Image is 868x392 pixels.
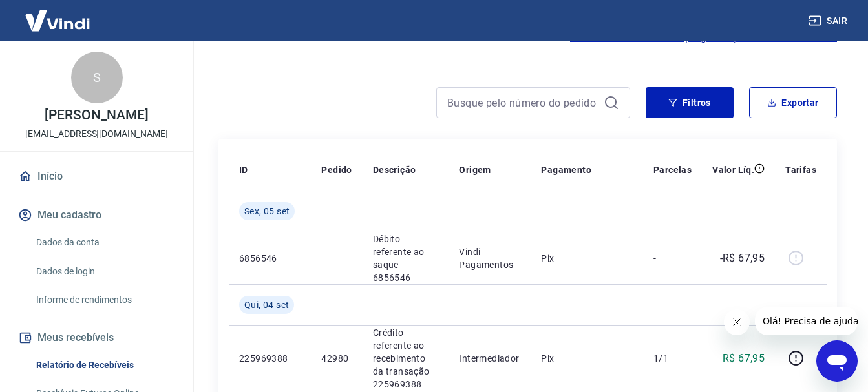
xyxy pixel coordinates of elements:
[459,352,520,365] p: Intermediador
[71,52,123,103] div: S
[447,93,598,112] input: Busque pelo número do pedido
[373,232,439,284] p: Débito referente ao saque 6856546
[16,201,178,229] button: Meu cadastro
[45,108,148,122] p: [PERSON_NAME]
[724,309,750,335] iframe: Close message
[653,252,692,265] p: -
[244,205,290,218] span: Sex, 05 set
[8,9,109,19] span: Olá! Precisa de ajuda?
[239,163,248,176] p: ID
[646,87,734,118] button: Filtros
[806,9,852,33] button: Sair
[16,162,178,191] a: Início
[239,352,301,365] p: 225969388
[541,352,633,365] p: Pix
[31,352,178,378] a: Relatório de Recebíveis
[723,351,765,366] p: R$ 67,95
[653,352,692,365] p: 1/1
[244,298,289,311] span: Qui, 04 set
[16,324,178,352] button: Meus recebíveis
[653,163,692,176] p: Parcelas
[373,326,439,391] p: Crédito referente ao recebimento da transação 225969388
[785,163,816,176] p: Tarifas
[25,127,168,141] p: [EMAIL_ADDRESS][DOMAIN_NAME]
[239,252,301,265] p: 6856546
[459,163,491,176] p: Origem
[373,163,416,176] p: Descrição
[321,352,352,365] p: 42980
[712,163,754,176] p: Valor Líq.
[31,258,178,285] a: Dados de login
[31,229,178,256] a: Dados da conta
[321,163,352,176] p: Pedido
[816,340,858,382] iframe: Button to launch messaging window
[541,163,591,176] p: Pagamento
[720,251,765,266] p: -R$ 67,95
[16,1,100,40] img: Vindi
[749,87,837,118] button: Exportar
[31,287,178,313] a: Informe de rendimentos
[541,252,633,265] p: Pix
[755,307,858,335] iframe: Message from company
[459,245,520,271] p: Vindi Pagamentos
